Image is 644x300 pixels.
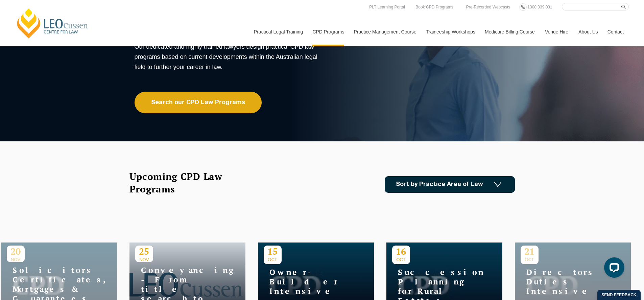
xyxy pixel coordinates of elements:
span: OCT [392,257,410,262]
a: 1300 039 031 [526,3,554,11]
h2: Upcoming CPD Law Programs [129,170,239,195]
iframe: LiveChat chat widget [599,255,627,283]
span: 1300 039 031 [527,5,552,9]
a: Medicare Billing Course [480,17,540,46]
p: 15 [264,246,282,257]
a: CPD Programs [307,17,349,46]
a: Practice Management Course [349,17,421,46]
span: OCT [264,257,282,262]
p: 16 [392,246,410,257]
a: Contact [602,17,629,46]
a: Sort by Practice Area of Law [385,176,515,193]
a: Pre-Recorded Webcasts [464,3,512,11]
a: Venue Hire [540,17,573,46]
a: Practical Legal Training [249,17,308,46]
p: 25 [135,246,153,257]
a: [PERSON_NAME] Centre for Law [15,7,90,39]
p: Our dedicated and highly trained lawyers design practical CPD law programs based on current devel... [135,42,320,72]
a: Search our CPD Law Programs [135,92,262,113]
span: NOV [135,257,153,262]
h4: Owner-Builder Intensive [264,268,348,296]
a: Book CPD Programs [414,3,455,11]
a: About Us [573,17,602,46]
a: PLT Learning Portal [367,3,407,11]
img: Icon [494,182,502,187]
a: Traineeship Workshops [421,17,480,46]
